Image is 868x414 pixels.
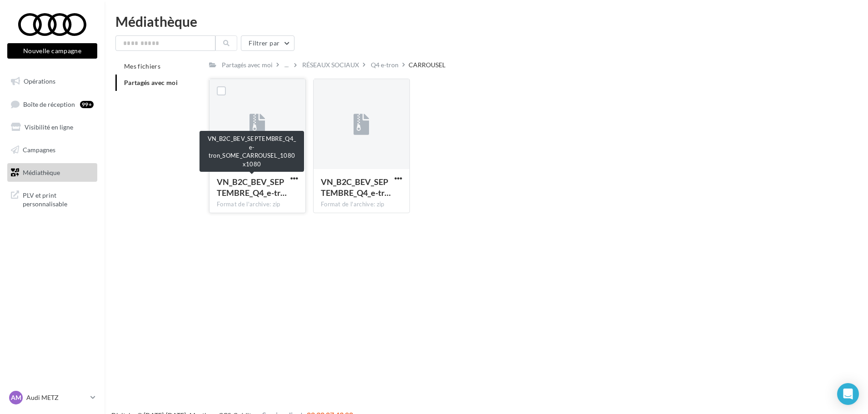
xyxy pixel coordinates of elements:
span: VN_B2C_BEV_SEPTEMBRE_Q4_e-tron_SOME_CARROUSEL_1080x1920 [321,177,391,198]
a: Médiathèque [5,163,99,182]
span: Visibilité en ligne [25,123,73,131]
a: PLV et print personnalisable [5,185,99,212]
span: VN_B2C_BEV_SEPTEMBRE_Q4_e-tron_SOME_CARROUSEL_1080x1080 [217,177,287,198]
div: Q4 e-tron [371,60,399,70]
span: Médiathèque [23,168,60,176]
div: RÉSEAUX SOCIAUX [302,60,359,70]
span: Boîte de réception [23,100,75,108]
div: Format de l'archive: zip [321,200,402,209]
div: Partagés avec moi [222,60,273,70]
span: Campagnes [23,146,55,154]
div: Open Intercom Messenger [837,383,859,405]
a: Opérations [5,72,99,91]
div: VN_B2C_BEV_SEPTEMBRE_Q4_e-tron_SOME_CARROUSEL_1080x1080 [200,131,304,172]
div: 99+ [80,101,94,108]
p: Audi METZ [26,393,87,402]
div: Format de l'archive: zip [217,200,298,209]
span: Opérations [24,77,55,85]
span: AM [11,393,21,402]
span: Mes fichiers [124,62,160,70]
span: PLV et print personnalisable [23,189,94,209]
a: Visibilité en ligne [5,118,99,137]
a: Boîte de réception99+ [5,95,99,114]
span: Partagés avec moi [124,79,178,86]
div: CARROUSEL [409,60,445,70]
div: ... [283,59,290,71]
a: AM Audi METZ [7,389,97,406]
div: Médiathèque [115,15,857,28]
button: Nouvelle campagne [7,43,97,59]
button: Filtrer par [241,35,294,51]
a: Campagnes [5,140,99,160]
